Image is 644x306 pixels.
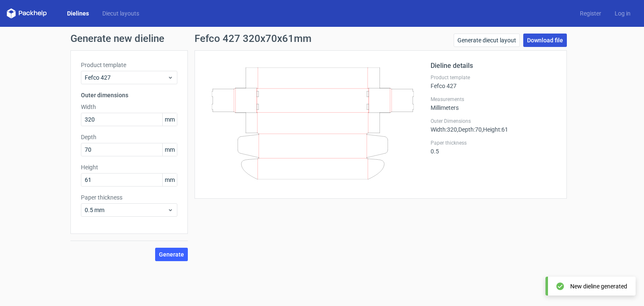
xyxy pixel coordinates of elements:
span: mm [162,174,177,186]
span: , Depth : 70 [457,126,482,133]
div: New dieline generated [570,282,627,290]
a: Generate diecut layout [454,34,520,47]
div: Fefco 427 [431,74,556,89]
h1: Generate new dieline [70,34,574,44]
label: Measurements [431,96,556,103]
label: Product template [81,61,177,69]
span: Generate [159,252,184,257]
label: Outer Dimensions [431,118,556,124]
span: 0.5 mm [85,206,167,214]
a: Diecut layouts [96,9,146,18]
span: mm [162,113,177,126]
span: mm [162,143,177,156]
a: Log in [608,9,637,18]
a: Dielines [60,9,96,18]
span: Width : 320 [431,126,457,133]
button: Generate [155,248,188,261]
div: 0.5 [431,140,556,155]
label: Depth [81,133,177,141]
label: Paper thickness [81,193,177,202]
h1: Fefco 427 320x70x61mm [195,34,312,44]
h2: Dieline details [431,61,556,71]
a: Download file [523,34,567,47]
label: Product template [431,74,556,81]
h3: Outer dimensions [81,91,177,99]
div: Millimeters [431,96,556,111]
label: Width [81,103,177,111]
a: Register [573,9,608,18]
label: Height [81,163,177,171]
span: , Height : 61 [482,126,508,133]
label: Paper thickness [431,140,556,146]
span: Fefco 427 [85,73,167,82]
